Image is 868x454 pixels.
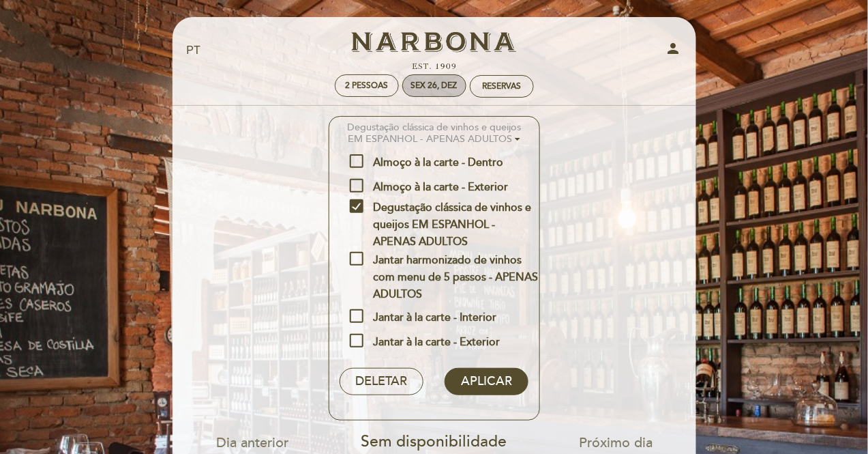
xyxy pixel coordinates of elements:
span: Sem disponibilidade [361,432,507,451]
span: Almoço à la carte - Dentro [350,154,504,171]
button: person [665,40,682,61]
a: Narbona Carmelo [349,32,520,70]
span: 2 pessoas [345,81,388,91]
span: Degustação clássica de vinhos e queijos EM ESPANHOL - APENAS ADULTOS [350,199,539,216]
span: Jantar à la carte - Exterior [350,334,500,351]
span: Jantar harmonizado de vinhos com menu de 5 passos - APENAS ADULTOS [350,252,539,269]
button: DELETAR [340,368,423,395]
span: Jantar à la carte - Interior [350,309,497,326]
i: person [665,40,682,57]
div: RESERVAS [482,81,521,91]
button: Degustação clássica de vinhos e queijos EM ESPANHOL - APENAS ADULTOS [329,117,539,150]
ng-container: Degustação clássica de vinhos e queijos EM ESPANHOL - APENAS ADULTOS [347,122,521,145]
span: Almoço à la carte - Exterior [350,179,509,196]
div: Sex 26, dez [411,81,458,91]
button: APLICAR [445,368,528,395]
